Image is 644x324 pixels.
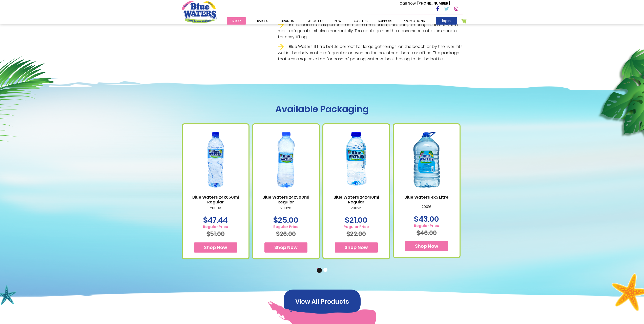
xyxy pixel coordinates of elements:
[323,268,328,273] button: 2 of 2
[345,215,367,225] span: $21.00
[188,125,243,195] img: Blue Waters 24x650ml Regular
[274,244,298,251] span: Shop Now
[436,17,457,25] a: login
[405,241,448,251] button: Shop Now
[254,18,268,23] span: Services
[414,224,439,228] span: Regular Price
[194,242,237,253] button: Shop Now
[258,195,314,204] a: Blue Waters 24x500ml Regular
[232,18,241,23] span: Shop
[203,225,228,229] span: Regular Price
[273,215,298,225] span: $25.00
[400,1,450,6] p: [PHONE_NUMBER]
[335,242,378,253] button: Shop Now
[345,244,368,251] span: Shop Now
[258,125,314,195] img: Blue Waters 24x500ml Regular
[182,1,217,23] a: store logo
[303,17,329,25] a: about us
[328,195,384,204] a: Blue Waters 24x410ml Regular
[329,17,349,25] a: News
[398,17,430,25] a: Promotions
[415,243,438,249] span: Shop Now
[188,195,243,204] a: Blue Waters 24x650ml Regular
[204,244,227,251] span: Shop Now
[414,214,439,224] span: $43.00
[281,18,294,23] span: Brands
[399,125,454,195] img: Blue Waters 4x5 Litre
[417,229,437,237] span: $46.00
[182,104,463,115] h1: Available Packaging
[203,215,228,225] span: $47.44
[328,125,384,195] img: Blue Waters 24x410ml Regular
[373,17,398,25] a: support
[206,230,225,238] span: $51.00
[284,298,361,304] a: View All Products
[264,242,307,253] button: Shop Now
[400,1,417,6] span: Call Now :
[399,195,454,200] a: Blue Waters 4x5 Litre
[278,22,463,40] li: 5 Litre bottle size is perfect for trips to the beach, outdoor gatherings and fits well in most r...
[284,290,361,314] button: View All Products
[276,230,296,238] span: $26.00
[344,225,369,229] span: Regular Price
[278,44,463,62] li: Blue Waters 8 Litre bottle perfect for large gatherings, on the beach or by the river, fits well ...
[317,268,322,273] button: 1 of 2
[188,206,243,217] p: 20003
[273,225,299,229] span: Regular Price
[258,206,314,217] p: 20028
[399,205,454,215] p: 20016
[328,206,384,217] p: 20026
[346,230,366,238] span: $22.00
[349,17,373,25] a: careers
